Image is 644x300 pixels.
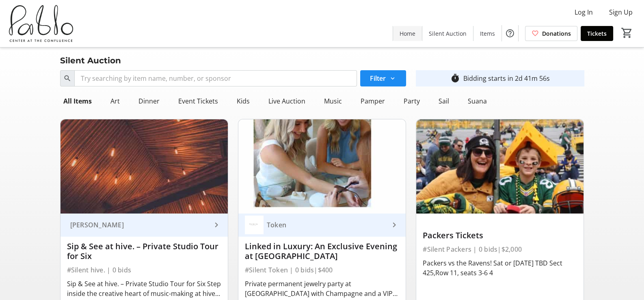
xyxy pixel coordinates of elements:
img: Sip & See at hive. – Private Studio Tour for Six [61,119,228,214]
mat-icon: keyboard_arrow_right [212,220,221,230]
div: #Silent Packers | 0 bids | $2,000 [423,244,577,255]
input: Try searching by item name, number, or sponsor [74,70,357,86]
div: Linked in Luxury: An Exclusive Evening at [GEOGRAPHIC_DATA] [245,242,399,261]
div: Dinner [135,93,163,109]
img: Linked in Luxury: An Exclusive Evening at Token [238,119,406,214]
span: Filter [370,73,386,83]
button: Filter [360,70,406,86]
button: Sign Up [603,6,639,19]
a: [PERSON_NAME] [61,214,228,237]
div: Kids [233,93,253,109]
button: Help [502,25,518,41]
div: Silent Auction [55,54,126,67]
div: All Items [60,93,95,109]
div: Pamper [357,93,388,109]
div: Party [400,93,423,109]
span: Sign Up [609,7,633,17]
span: Log In [575,7,593,17]
span: Tickets [587,29,607,38]
div: #Silent hive. | 0 bids [67,264,221,276]
div: Packers vs the Ravens! Sat or [DATE] TBD Sect 425,Row 11, seats 3-6 4 [423,258,577,278]
span: Silent Auction [429,29,467,38]
div: [PERSON_NAME] [67,221,212,229]
a: TokenToken [238,214,406,237]
button: Cart [620,26,634,40]
div: Token [264,221,389,229]
div: Music [321,93,345,109]
img: Token [245,216,264,234]
span: Donations [542,29,571,38]
span: Items [480,29,495,38]
img: Packers Tickets [416,119,583,214]
div: Event Tickets [175,93,221,109]
div: Sip & See at hive. – Private Studio Tour for Six [67,242,221,261]
a: Home [393,26,422,41]
span: Home [400,29,415,38]
div: #Silent Token | 0 bids | $400 [245,264,399,276]
div: Live Auction [265,93,309,109]
div: Sail [435,93,452,109]
div: Sip & See at hive. – Private Studio Tour for Six Step inside the creative heart of music-making a... [67,279,221,298]
div: Bidding starts in 2d 41m 56s [463,73,550,83]
img: Pablo Center's Logo [5,3,77,44]
div: Art [107,93,123,109]
div: Packers Tickets [423,231,577,240]
a: Items [473,26,501,41]
mat-icon: keyboard_arrow_right [389,220,399,230]
div: Suana [465,93,490,109]
a: Donations [525,26,577,41]
mat-icon: timer_outline [450,73,460,83]
div: Private permanent jewelry party at [GEOGRAPHIC_DATA] with Champagne and a VIP studio tour with th... [245,279,399,298]
a: Silent Auction [422,26,473,41]
button: Log In [568,6,599,19]
a: Tickets [581,26,613,41]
